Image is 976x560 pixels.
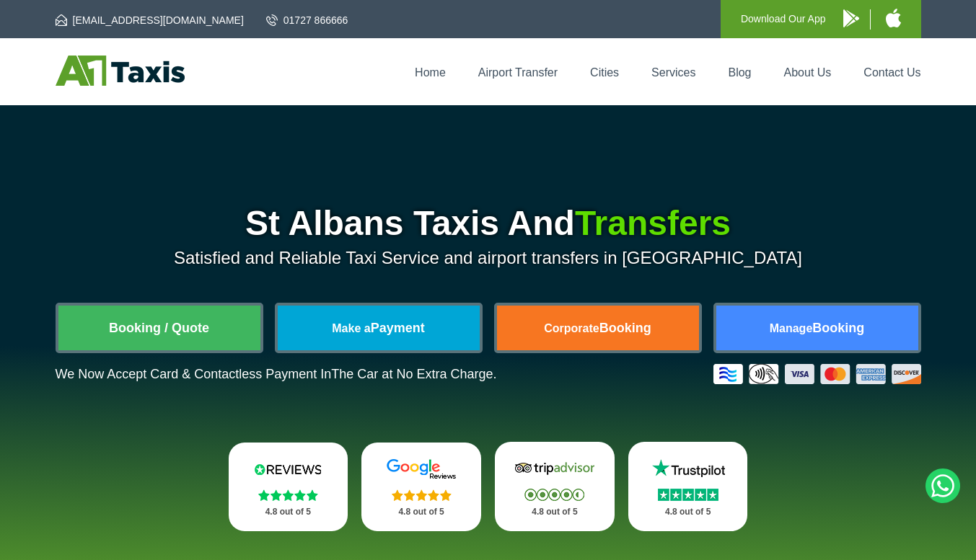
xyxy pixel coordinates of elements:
[56,13,244,27] a: [EMAIL_ADDRESS][DOMAIN_NAME]
[332,322,370,334] span: Make a
[658,489,718,501] img: Stars
[58,306,260,350] a: Booking / Quote
[575,204,731,242] span: Transfers
[56,248,921,268] p: Satisfied and Reliable Taxi Service and airport transfers in [GEOGRAPHIC_DATA]
[843,9,859,27] img: A1 Taxis Android App
[331,367,496,381] span: The Car at No Extra Charge.
[741,10,826,28] p: Download Our App
[590,66,619,79] a: Cities
[229,443,348,531] a: Reviews.io Stars 4.8 out of 5
[511,458,598,479] img: Tripadvisor
[651,66,695,79] a: Services
[258,489,318,501] img: Stars
[56,206,921,241] h1: St Albans Taxis And
[628,442,748,531] a: Trustpilot Stars 4.8 out of 5
[713,364,921,384] img: Credit And Debit Cards
[245,503,333,521] p: 4.8 out of 5
[644,503,732,521] p: 4.8 out of 5
[245,458,331,480] img: Reviews.io
[716,306,918,350] a: ManageBooking
[361,443,481,531] a: Google Stars 4.8 out of 5
[728,66,751,79] a: Blog
[378,458,465,480] img: Google
[524,489,584,501] img: Stars
[784,66,832,79] a: About Us
[478,66,558,79] a: Airport Transfer
[544,322,599,334] span: Corporate
[495,442,615,531] a: Tripadvisor Stars 4.8 out of 5
[770,322,813,334] span: Manage
[415,66,446,79] a: Home
[497,306,699,350] a: CorporateBooking
[266,13,348,27] a: 01727 866666
[511,503,599,521] p: 4.8 out of 5
[56,367,497,382] p: We Now Accept Card & Contactless Payment In
[863,66,920,79] a: Contact Us
[278,306,480,350] a: Make aPayment
[886,9,901,27] img: A1 Taxis iPhone App
[645,458,731,479] img: Trustpilot
[377,503,465,521] p: 4.8 out of 5
[56,55,185,86] img: A1 Taxis St Albans LTD
[392,489,452,501] img: Stars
